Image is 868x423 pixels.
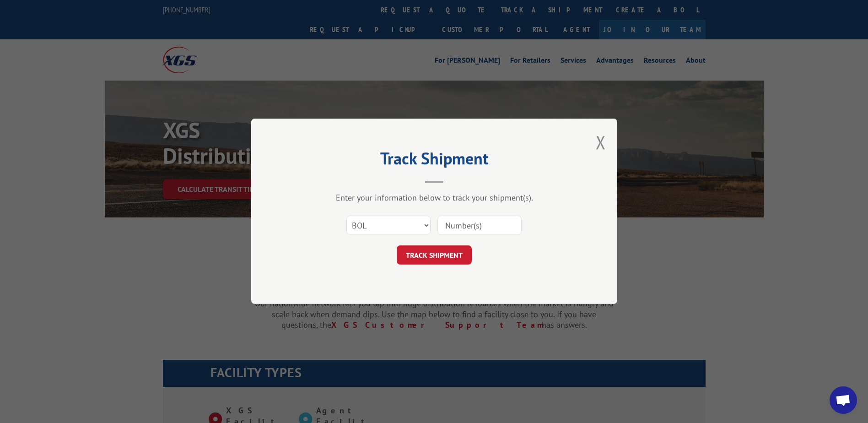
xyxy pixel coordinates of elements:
[830,386,857,414] div: Open chat
[297,193,571,203] div: Enter your information below to track your shipment(s).
[596,130,606,154] button: Close modal
[297,152,571,169] h2: Track Shipment
[397,246,472,265] button: TRACK SHIPMENT
[437,216,522,235] input: Number(s)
